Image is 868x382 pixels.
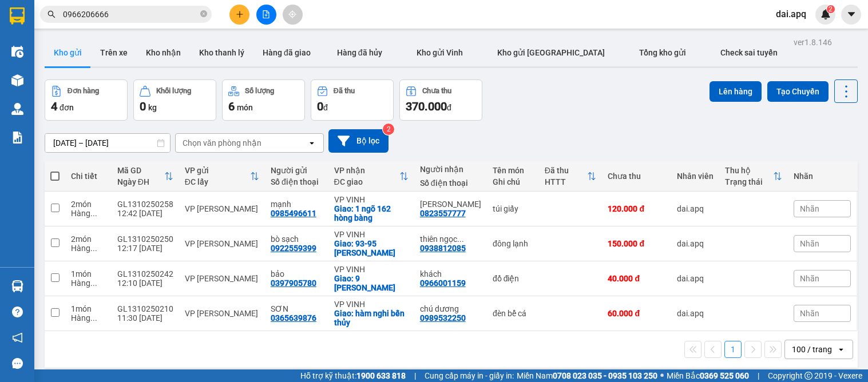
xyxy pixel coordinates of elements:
img: logo-vxr [10,7,25,25]
div: VP nhận [334,166,399,175]
span: caret-down [846,9,857,19]
button: Đã thu0đ [311,79,394,121]
div: đồ điện [493,274,533,283]
div: Đơn hàng [68,87,99,95]
span: ... [457,234,464,244]
span: đơn [60,103,74,112]
div: HTTT [545,177,588,186]
span: kg [148,103,157,112]
div: 120.000 đ [608,204,665,213]
div: VP VINH [334,300,409,309]
div: GL1310250242 [117,269,173,278]
div: Số lượng [245,87,274,95]
svg: open [307,138,316,148]
div: chú dương [420,304,481,313]
span: Tổng kho gửi [639,48,686,57]
input: Tìm tên, số ĐT hoặc mã đơn [63,8,198,21]
th: Toggle SortBy [179,161,265,192]
div: ver 1.8.146 [794,36,832,49]
div: 100 / trang [792,344,832,355]
div: 0365639876 [271,313,316,323]
div: GL1310250210 [117,304,173,313]
span: Nhãn [800,274,819,283]
span: 4 [51,100,57,113]
div: VP VINH [334,195,409,204]
div: Ghi chú [493,177,533,186]
button: Kho thanh lý [190,39,253,66]
span: dai.apq [767,7,815,21]
button: file-add [256,5,276,25]
div: Tên món [493,166,533,175]
div: VP [PERSON_NAME] [185,274,259,283]
div: bò sạch [271,234,323,244]
img: icon-new-feature [821,9,831,19]
div: 12:17 [DATE] [117,244,173,253]
span: Miền Nam [517,369,657,382]
div: dai.apq [677,204,714,213]
div: 0922559399 [271,244,316,253]
div: GL1310250250 [117,234,173,244]
span: Hàng đã hủy [337,48,382,57]
div: khách [420,269,481,278]
span: 0 [140,100,146,113]
button: Số lượng6món [222,79,305,121]
div: VP [PERSON_NAME] [185,204,259,213]
img: solution-icon [11,132,23,144]
button: 1 [724,341,742,358]
span: ... [90,209,97,218]
div: Giao: 93-95 lê hoàn [334,239,409,257]
button: Đơn hàng4đơn [45,79,128,121]
div: SƠN [271,304,323,313]
span: Miền Bắc [667,369,749,382]
button: Lên hàng [710,81,762,102]
span: 0 [317,100,323,113]
div: Khối lượng [156,87,191,95]
div: 0966001159 [420,278,466,288]
span: Hỗ trợ kỹ thuật: [300,369,406,382]
div: ĐC lấy [185,177,250,186]
div: GL1310250258 [117,200,173,209]
div: 1 món [71,304,106,313]
span: Nhãn [800,239,819,248]
div: dai.apq [677,309,714,318]
div: Chưa thu [422,87,451,95]
div: 2 món [71,234,106,244]
div: 40.000 đ [608,274,665,283]
div: Người nhận [420,165,481,174]
div: Số điện thoại [420,178,481,188]
span: search [47,10,56,18]
div: 0989532250 [420,313,466,323]
div: Hàng thông thường [71,209,106,218]
th: Toggle SortBy [328,161,414,192]
span: ... [90,278,97,288]
div: 1 món [71,269,106,278]
strong: 0369 525 060 [700,371,749,380]
div: 0938812085 [420,244,466,253]
div: túi giấy [493,204,533,213]
span: 6 [228,100,235,113]
div: đông lạnh [493,239,533,248]
span: question-circle [12,307,23,317]
div: VP VINH [334,230,409,239]
span: đ [447,103,451,112]
div: 150.000 đ [608,239,665,248]
button: Kho nhận [137,39,190,66]
span: | [414,369,416,382]
span: notification [12,332,23,343]
div: thiên ngọc minh [420,234,481,244]
div: Giao: 1 ngõ 162 hòng bàng [334,204,409,222]
div: Trạng thái [725,177,773,186]
div: 2 món [71,200,106,209]
input: Select a date range. [45,134,170,152]
button: Chưa thu370.000đ [399,79,482,121]
div: Hàng thông thường [71,313,106,323]
span: | [758,369,759,382]
span: món [237,103,253,112]
strong: 0708 023 035 - 0935 103 250 [553,371,657,380]
span: aim [288,10,296,18]
button: Kho gửi [45,39,91,66]
span: ... [90,244,97,253]
div: Chọn văn phòng nhận [183,137,261,149]
span: message [12,358,23,369]
th: Toggle SortBy [719,161,788,192]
